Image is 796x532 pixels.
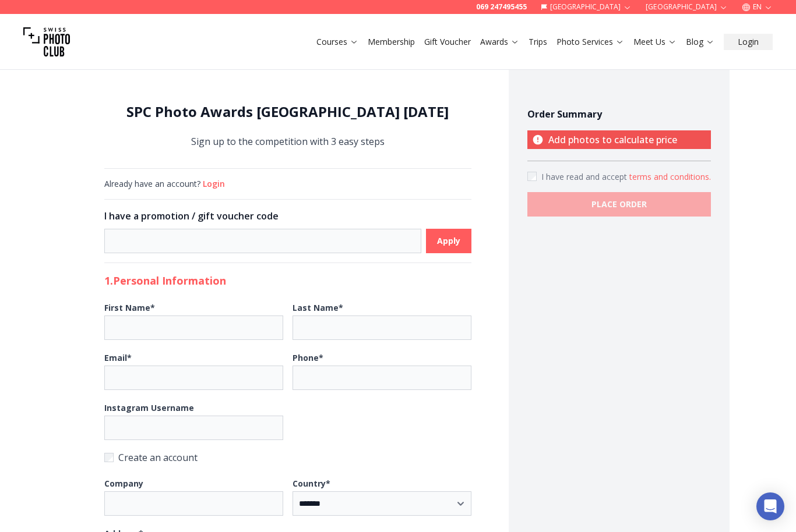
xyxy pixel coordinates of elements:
[480,36,519,48] a: Awards
[104,491,283,516] input: Company
[756,492,784,520] div: Open Intercom Messenger
[104,102,471,150] div: Sign up to the competition with 3 easy steps
[316,36,358,48] a: Courses
[293,302,343,313] b: Last Name *
[293,352,323,363] b: Phone *
[368,36,415,48] a: Membership
[527,130,711,149] p: Add photos to calculate price
[293,491,471,516] select: Country*
[23,19,70,65] img: Swiss photo club
[420,34,476,50] button: Gift Voucher
[424,36,471,48] a: Gift Voucher
[437,235,460,247] b: Apply
[104,315,283,340] input: First Name*
[293,478,330,489] b: Country *
[681,34,719,50] button: Blog
[552,34,629,50] button: Photo Services
[476,2,527,12] a: 069 247495455
[527,107,711,121] h4: Order Summary
[524,34,552,50] button: Trips
[104,402,194,413] b: Instagram Username
[104,178,471,190] div: Already have an account?
[104,352,132,363] b: Email *
[363,34,420,50] button: Membership
[104,209,471,223] h3: I have a promotion / gift voucher code
[104,478,143,489] b: Company
[293,366,471,390] input: Phone*
[104,453,114,462] input: Create an account
[104,366,283,390] input: Email*
[104,416,283,440] input: Instagram Username
[591,198,647,210] b: PLACE ORDER
[104,449,471,466] label: Create an account
[724,34,773,50] button: Login
[529,36,547,48] a: Trips
[426,229,471,253] button: Apply
[312,34,363,50] button: Courses
[476,34,524,50] button: Awards
[686,36,714,48] a: Blog
[104,302,155,313] b: First Name *
[104,102,471,121] h1: SPC Photo Awards [GEOGRAPHIC_DATA] [DATE]
[629,171,711,183] button: Accept termsI have read and accept
[633,36,677,48] a: Meet Us
[557,36,624,48] a: Photo Services
[104,272,471,289] h2: 1. Personal Information
[527,172,537,181] input: Accept terms
[203,178,225,190] button: Login
[293,315,471,340] input: Last Name*
[541,171,629,182] span: I have read and accept
[629,34,681,50] button: Meet Us
[527,192,711,217] button: PLACE ORDER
